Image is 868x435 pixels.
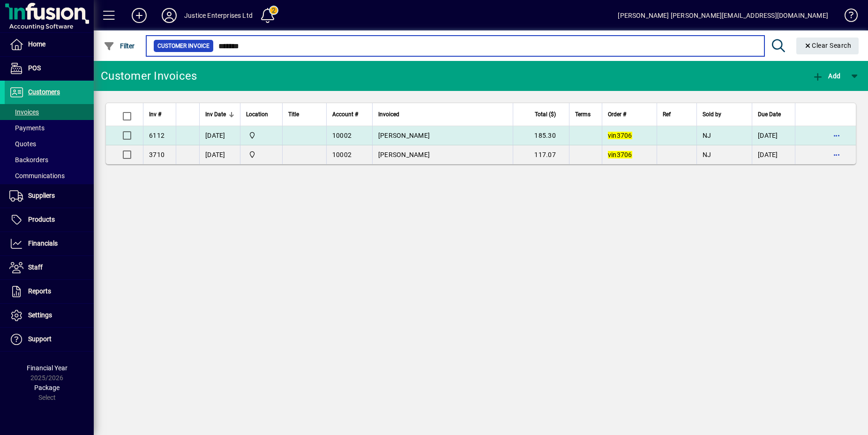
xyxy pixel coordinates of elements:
[246,109,277,120] div: Location
[5,208,94,232] a: Products
[9,108,39,116] span: Invoices
[9,172,65,180] span: Communications
[246,130,277,141] span: Albany Warehouse
[752,126,795,145] td: [DATE]
[199,145,240,164] td: [DATE]
[378,109,399,120] span: Invoiced
[703,132,711,139] span: NJ
[288,109,321,120] div: Title
[28,216,55,223] span: Products
[608,109,626,120] span: Order #
[5,120,94,136] a: Payments
[149,109,170,120] div: Inv #
[149,109,161,120] span: Inv #
[618,8,828,23] div: [PERSON_NAME] [PERSON_NAME][EMAIL_ADDRESS][DOMAIN_NAME]
[9,140,36,148] span: Quotes
[810,67,843,84] button: Add
[104,42,135,50] span: Filter
[5,304,94,327] a: Settings
[332,109,367,120] div: Account #
[378,109,507,120] div: Invoiced
[149,132,165,139] span: 6112
[5,152,94,168] a: Backorders
[575,109,591,120] span: Terms
[5,136,94,152] a: Quotes
[288,109,299,120] span: Title
[149,151,165,158] span: 3710
[5,256,94,279] a: Staff
[332,151,352,158] span: 10002
[5,33,94,56] a: Home
[332,132,352,139] span: 10002
[124,7,154,24] button: Add
[535,109,556,120] span: Total ($)
[28,287,51,295] span: Reports
[28,40,45,48] span: Home
[796,37,859,54] button: Clear
[205,109,234,120] div: Inv Date
[28,192,55,199] span: Suppliers
[27,364,67,372] span: Financial Year
[663,109,691,120] div: Ref
[5,57,94,80] a: POS
[804,42,852,49] span: Clear Search
[332,109,358,120] span: Account #
[5,280,94,303] a: Reports
[829,128,844,143] button: More options
[513,126,569,145] td: 185.30
[752,145,795,164] td: [DATE]
[703,151,711,158] span: NJ
[608,109,651,120] div: Order #
[34,384,60,391] span: Package
[28,240,58,247] span: Financials
[101,68,197,83] div: Customer Invoices
[378,151,430,158] span: [PERSON_NAME]
[5,232,94,255] a: Financials
[663,109,671,120] span: Ref
[758,109,789,120] div: Due Date
[5,328,94,351] a: Support
[5,168,94,184] a: Communications
[513,145,569,164] td: 117.07
[28,263,43,271] span: Staff
[703,109,721,120] span: Sold by
[5,104,94,120] a: Invoices
[519,109,564,120] div: Total ($)
[5,184,94,208] a: Suppliers
[28,335,52,343] span: Support
[829,147,844,162] button: More options
[608,132,632,139] em: vin3706
[9,124,45,132] span: Payments
[205,109,226,120] span: Inv Date
[101,37,137,54] button: Filter
[608,151,632,158] em: vin3706
[246,150,277,160] span: Albany Warehouse
[838,2,856,32] a: Knowledge Base
[28,88,60,96] span: Customers
[28,64,41,72] span: POS
[154,7,184,24] button: Profile
[378,132,430,139] span: [PERSON_NAME]
[184,8,253,23] div: Justice Enterprises Ltd
[703,109,746,120] div: Sold by
[9,156,48,164] span: Backorders
[246,109,268,120] span: Location
[28,311,52,319] span: Settings
[157,41,210,51] span: Customer Invoice
[199,126,240,145] td: [DATE]
[758,109,781,120] span: Due Date
[812,72,840,80] span: Add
